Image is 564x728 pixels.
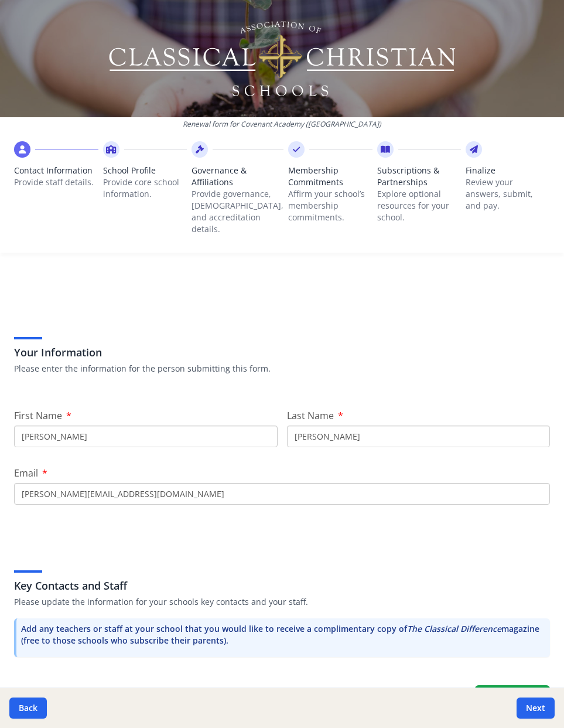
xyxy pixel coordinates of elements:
span: Email [14,467,38,479]
p: Please update the information for your schools key contacts and your staff. [14,596,550,608]
p: Please enter the information for the person submitting this form. [14,363,550,375]
button: Next [517,698,555,719]
span: Membership Commitments [288,165,372,188]
h3: Your Information [14,344,550,360]
i: The Classical Difference [407,623,501,634]
span: First Name [14,409,62,422]
p: Explore optional resources for your school. [377,188,462,223]
p: Affirm your school’s membership commitments. [288,188,372,223]
h3: Key Contacts and Staff [14,577,550,594]
img: Logo [107,18,457,100]
p: Provide governance, [DEMOGRAPHIC_DATA], and accreditation details. [192,188,283,235]
button: Back [9,698,47,719]
span: School Profile [103,165,187,176]
span: Subscriptions & Partnerships [377,165,462,188]
span: Governance & Affiliations [192,165,283,188]
p: Review your answers, submit, and pay. [466,176,550,212]
button: Add Staff [475,685,550,706]
p: Provide staff details. [14,176,98,188]
p: Provide core school information. [103,176,187,200]
span: Last Name [287,409,334,422]
p: Add any teachers or staff at your school that you would like to receive a complimentary copy of m... [21,623,545,647]
span: Finalize [466,165,550,176]
span: Contact Information [14,165,98,176]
